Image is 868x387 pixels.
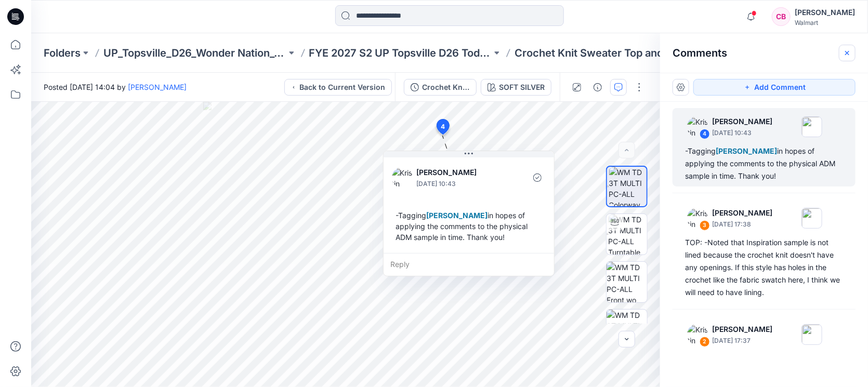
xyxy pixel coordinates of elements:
p: [PERSON_NAME] [712,323,772,336]
div: -Tagging in hopes of applying the comments to the physical ADM sample in time. Thank you! [685,145,843,182]
div: -Tagging in hopes of applying the comments to the physical ADM sample in time. Thank you! [392,206,546,247]
div: 4 [700,129,710,139]
img: Kristin Veit [392,167,413,188]
img: Kristin Veit [687,324,708,345]
div: 2 [700,337,710,347]
span: Posted [DATE] 14:04 by [44,82,187,92]
div: Crochet Knit Sweater Top and Short Set 2 [422,82,470,93]
span: [PERSON_NAME] [716,146,777,155]
a: UP_Topsville_D26_Wonder Nation_Toddler Girl [103,46,286,60]
button: Add Comment [693,79,856,96]
p: [DATE] 10:43 [417,179,502,189]
button: Crochet Knit Sweater Top and Short Set 2 [404,79,477,96]
span: 4 [441,122,445,131]
img: Kristin Veit [687,208,708,229]
h2: Comments [673,47,727,59]
div: Reply [384,253,554,276]
img: WM TD 3T MULTI PC-ALL Front wo Avatar [607,262,647,302]
img: Kristin Veit [687,116,708,137]
p: Crochet Knit Sweater Top and Short Set 2 [515,46,698,60]
img: WM TD 3T MULTI PC-ALL Full Side 1 wo Avatar [607,310,647,350]
div: [PERSON_NAME] [795,6,855,19]
img: WM TD 3T MULTI PC-ALL Turntable with Avatar [609,214,647,255]
a: [PERSON_NAME] [128,83,187,91]
a: Folders [44,46,81,60]
span: [PERSON_NAME] [427,211,488,220]
div: Walmart [795,19,855,26]
div: 3 [700,220,710,231]
p: [PERSON_NAME] [417,166,502,179]
button: SOFT SILVER [481,79,551,96]
p: [DATE] 17:38 [712,219,772,230]
p: [PERSON_NAME] [712,115,772,128]
div: TOP: -Noted that Inspiration sample is not lined because the crochet knit doesn't have any openin... [685,236,843,299]
a: FYE 2027 S2 UP Topsville D26 Toddler Girl Wonder Nation [309,46,492,60]
button: Back to Current Version [284,79,392,96]
div: SOFT SILVER [499,82,545,93]
img: WM TD 3T MULTI PC-ALL Colorway wo Avatar [609,167,647,206]
button: Details [589,79,606,96]
p: [DATE] 10:43 [712,128,772,138]
p: [DATE] 17:37 [712,336,772,346]
div: CB [772,7,791,26]
p: [PERSON_NAME] [712,207,772,219]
